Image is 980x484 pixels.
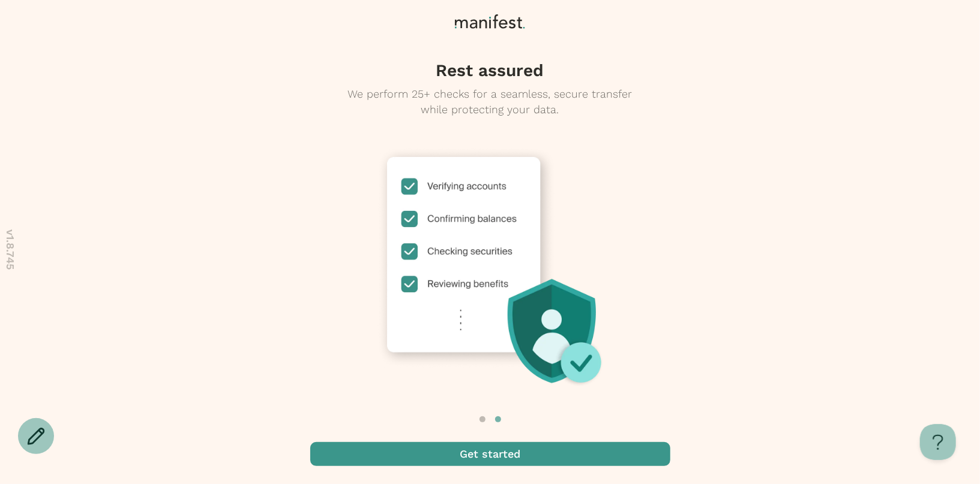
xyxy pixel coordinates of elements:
iframe: Toggle Customer Support [920,424,956,460]
h4: Rest assured [340,60,640,81]
p: v 1.8.745 [3,230,19,270]
button: Get started [310,442,670,466]
span: We perform 25+ checks for a seamless, secure transfer while protecting your data. [348,87,633,116]
img: manifest saves your time and effort [376,146,604,387]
